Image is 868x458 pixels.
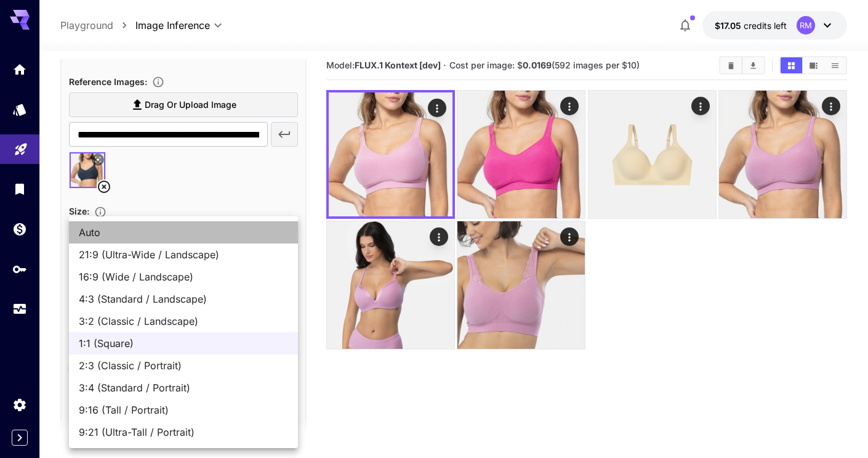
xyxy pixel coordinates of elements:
[79,403,288,417] span: 9:16 (Tall / Portrait)
[79,225,288,240] span: Auto
[79,358,288,373] span: 2:3 (Classic / Portrait)
[79,247,288,262] span: 21:9 (Ultra-Wide / Landscape)
[79,269,288,284] span: 16:9 (Wide / Landscape)
[79,380,288,395] span: 3:4 (Standard / Portrait)
[79,425,288,440] span: 9:21 (Ultra-Tall / Portrait)
[79,314,288,329] span: 3:2 (Classic / Landscape)
[79,336,288,351] span: 1:1 (Square)
[79,292,288,306] span: 4:3 (Standard / Landscape)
